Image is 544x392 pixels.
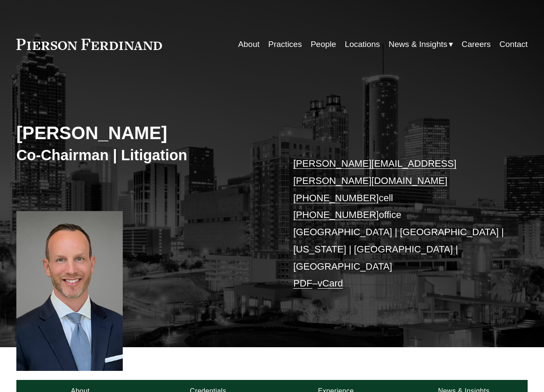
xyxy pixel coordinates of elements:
[462,36,491,53] a: Careers
[345,36,380,53] a: Locations
[317,278,343,289] a: vCard
[238,36,260,53] a: About
[311,36,336,53] a: People
[293,209,379,220] a: [PHONE_NUMBER]
[293,158,457,186] a: [PERSON_NAME][EMAIL_ADDRESS][PERSON_NAME][DOMAIN_NAME]
[293,278,312,289] a: PDF
[389,37,447,52] span: News & Insights
[268,36,302,53] a: Practices
[16,122,272,144] h2: [PERSON_NAME]
[293,155,507,292] p: cell office [GEOGRAPHIC_DATA] | [GEOGRAPHIC_DATA] | [US_STATE] | [GEOGRAPHIC_DATA] | [GEOGRAPHIC_...
[16,146,272,164] h3: Co-Chairman | Litigation
[389,36,453,53] a: folder dropdown
[500,36,528,53] a: Contact
[293,193,379,203] a: [PHONE_NUMBER]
